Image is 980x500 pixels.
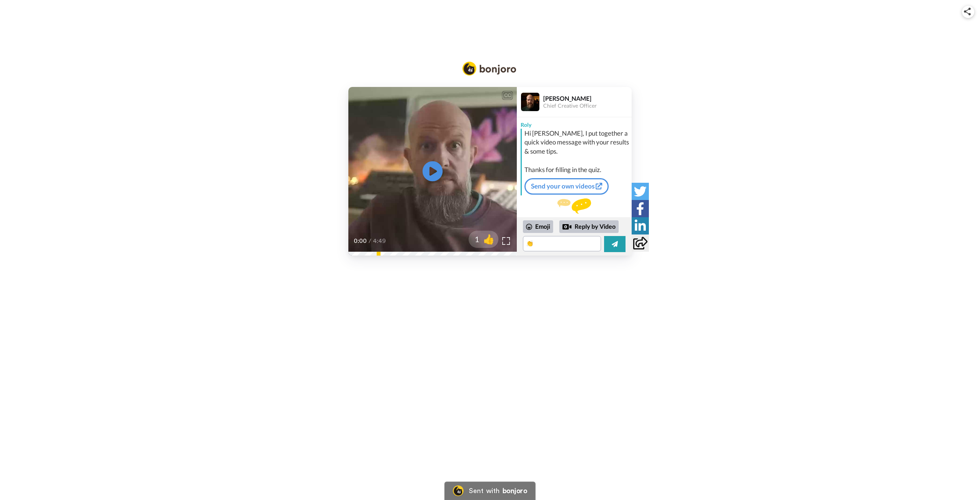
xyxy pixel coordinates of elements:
div: [PERSON_NAME] [543,95,631,102]
img: message.svg [557,198,591,214]
div: Emoji [523,220,553,233]
span: / [369,236,371,246]
img: ic_share.svg [964,8,971,15]
span: 4:49 [373,236,386,246]
img: Bonjoro Logo [462,62,516,75]
div: Send Roly a reply. [517,198,632,226]
textarea: 👏 [523,236,601,251]
img: Profile Image [521,93,539,111]
div: Roly [517,117,632,129]
div: CC [503,92,512,99]
button: 1👍 [469,231,498,248]
div: Reply by Video [559,220,619,233]
span: 0:00 [354,236,367,246]
div: Chief Creative Officer [543,103,631,109]
a: Send your own videos [524,178,609,194]
div: Hi [PERSON_NAME], I put together a quick video message with your results & some tips. Thanks for ... [524,129,630,175]
span: 👍 [479,233,498,245]
span: 1 [469,234,479,244]
div: Reply by Video [562,222,572,231]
